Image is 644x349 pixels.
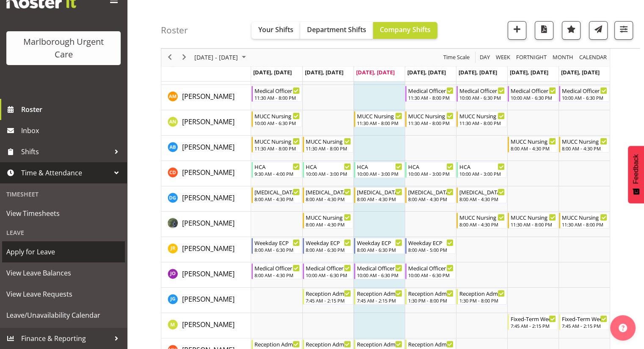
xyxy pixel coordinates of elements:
a: Leave/Unavailability Calendar [2,305,125,326]
button: Your Shifts [252,22,300,39]
div: 10:00 AM - 3:00 PM [408,170,453,177]
span: Fortnight [515,52,547,63]
div: 8:00 AM - 6:30 PM [306,246,351,253]
a: Apply for Leave [2,241,125,262]
div: Cordelia Davies"s event - HCA Begin From Thursday, October 2, 2025 at 10:00:00 AM GMT+13:00 Ends ... [405,162,456,178]
div: Medical Officer Weekends [511,86,556,95]
div: Deo Garingalao"s event - Haemodialysis Shift Begin From Thursday, October 2, 2025 at 8:00:00 AM G... [405,187,456,203]
button: Previous [164,52,176,63]
div: MUCC Nursing Midshift [254,112,300,120]
span: Finance & Reporting [21,332,110,345]
div: Andrew Brooks"s event - MUCC Nursing PM Weekday Begin From Monday, September 29, 2025 at 11:30:00... [252,136,302,153]
div: Deo Garingalao"s event - Haemodialysis Shift Begin From Friday, October 3, 2025 at 8:00:00 AM GMT... [456,187,507,203]
td: Cordelia Davies resource [161,161,251,186]
div: Timesheet [2,185,125,203]
div: 7:45 AM - 2:15 PM [306,297,351,304]
span: [PERSON_NAME] [182,142,235,152]
a: [PERSON_NAME] [182,294,235,304]
div: 11:30 AM - 8:00 PM [459,120,505,126]
div: 8:00 AM - 4:30 PM [408,196,453,202]
div: 10:00 AM - 6:30 PM [357,272,402,278]
span: [PERSON_NAME] [182,269,235,278]
button: Download a PDF of the roster according to the set date range. [535,21,553,40]
td: Andrew Brooks resource [161,136,251,161]
div: Josephine Godinez"s event - Reception Admin Weekday PM Begin From Friday, October 3, 2025 at 1:30... [456,289,507,305]
span: Company Shifts [380,25,431,34]
div: Reception Admin Weekday PM [254,340,300,348]
span: Day [479,52,491,63]
span: [PERSON_NAME] [182,193,235,202]
div: Medical Officer PM Weekday [254,86,300,95]
button: Next [179,52,190,63]
button: Highlight an important date within the roster. [562,21,580,40]
div: Jenny O'Donnell"s event - Medical Officer AM Weekday Begin From Monday, September 29, 2025 at 8:0... [252,263,302,279]
div: Reception Admin Weekday PM [459,289,505,297]
span: Week [495,52,511,63]
div: Medical Officer MID Weekday [408,264,453,272]
div: Medical Officer MID Weekday [306,264,351,272]
button: Timeline Week [495,52,512,63]
div: Margie Vuto"s event - Fixed-Term Weekend Reception Begin From Saturday, October 4, 2025 at 7:45:0... [508,314,558,330]
div: Josephine Godinez"s event - Reception Admin Weekday AM Begin From Tuesday, September 30, 2025 at ... [303,289,353,305]
button: Send a list of all shifts for the selected filtered period to all rostered employees. [589,21,608,40]
div: HCA [459,162,505,171]
div: Alexandra Madigan"s event - Medical Officer PM Weekday Begin From Monday, September 29, 2025 at 1... [252,86,302,102]
div: Fixed-Term Weekend Reception [562,314,607,323]
div: Alysia Newman-Woods"s event - MUCC Nursing PM Weekday Begin From Friday, October 3, 2025 at 11:30... [456,111,507,127]
div: 9:30 AM - 4:00 PM [254,170,300,177]
div: 1:30 PM - 8:00 PM [459,297,505,304]
td: Margie Vuto resource [161,313,251,338]
span: [DATE], [DATE] [253,68,292,76]
div: Jacinta Rangi"s event - Weekday ECP Begin From Thursday, October 2, 2025 at 8:00:00 AM GMT+13:00 ... [405,238,456,254]
span: [DATE], [DATE] [510,68,548,76]
span: Roster [21,103,123,116]
div: 1:30 PM - 8:00 PM [408,297,453,304]
div: [MEDICAL_DATA] Shift [357,188,402,196]
span: View Leave Balances [6,267,121,279]
div: [MEDICAL_DATA] Shift [254,188,300,196]
div: Weekday ECP [254,238,300,247]
div: Reception Admin Weekday PM [306,340,351,348]
div: 10:00 AM - 6:30 PM [511,94,556,101]
div: 8:00 AM - 6:30 PM [357,246,402,253]
td: Alysia Newman-Woods resource [161,110,251,136]
a: View Timesheets [2,203,125,224]
button: Department Shifts [300,22,373,39]
span: Feedback [632,154,640,184]
td: Deo Garingalao resource [161,186,251,212]
button: Company Shifts [373,22,437,39]
div: Deo Garingalao"s event - Haemodialysis Shift Begin From Wednesday, October 1, 2025 at 8:00:00 AM ... [354,187,404,203]
span: [PERSON_NAME] [182,218,235,228]
div: 10:00 AM - 6:30 PM [408,272,453,278]
div: 7:45 AM - 2:15 PM [511,322,556,329]
div: Josephine Godinez"s event - Reception Admin Weekday AM Begin From Wednesday, October 1, 2025 at 7... [354,289,404,305]
div: 11:30 AM - 8:00 PM [254,145,300,152]
div: 10:00 AM - 3:00 PM [459,170,505,177]
a: [PERSON_NAME] [182,117,235,127]
span: Leave/Unavailability Calendar [6,309,121,322]
td: Jenny O'Donnell resource [161,262,251,288]
div: 11:30 AM - 8:00 PM [408,120,453,126]
span: Department Shifts [307,25,366,34]
div: Gloria Varghese"s event - MUCC Nursing PM Weekends Begin From Sunday, October 5, 2025 at 11:30:00... [559,213,609,229]
div: MUCC Nursing PM Weekday [459,112,505,120]
div: HCA [357,162,402,171]
a: View Leave Balances [2,262,125,284]
div: Medical Officer MID Weekday [459,86,505,95]
span: Inbox [21,124,123,137]
img: help-xxl-2.png [619,324,627,332]
div: MUCC Nursing AM Weekends [562,137,607,145]
span: [PERSON_NAME] [182,244,235,253]
span: [PERSON_NAME] [182,168,235,177]
div: Jenny O'Donnell"s event - Medical Officer MID Weekday Begin From Tuesday, September 30, 2025 at 1... [303,263,353,279]
a: [PERSON_NAME] [182,91,235,101]
div: next period [177,49,191,66]
div: Gloria Varghese"s event - MUCC Nursing AM Weekday Begin From Tuesday, September 30, 2025 at 8:00:... [303,213,353,229]
div: Josephine Godinez"s event - Reception Admin Weekday PM Begin From Thursday, October 2, 2025 at 1:... [405,289,456,305]
div: Alexandra Madigan"s event - Medical Officer Weekends Begin From Saturday, October 4, 2025 at 10:0... [508,86,558,102]
div: 8:00 AM - 4:30 PM [306,221,351,228]
button: Feedback - Show survey [628,146,644,203]
div: Cordelia Davies"s event - HCA Begin From Monday, September 29, 2025 at 9:30:00 AM GMT+13:00 Ends ... [252,162,302,178]
div: Reception Admin Weekday AM [306,289,351,297]
div: Jacinta Rangi"s event - Weekday ECP Begin From Tuesday, September 30, 2025 at 8:00:00 AM GMT+13:0... [303,238,353,254]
